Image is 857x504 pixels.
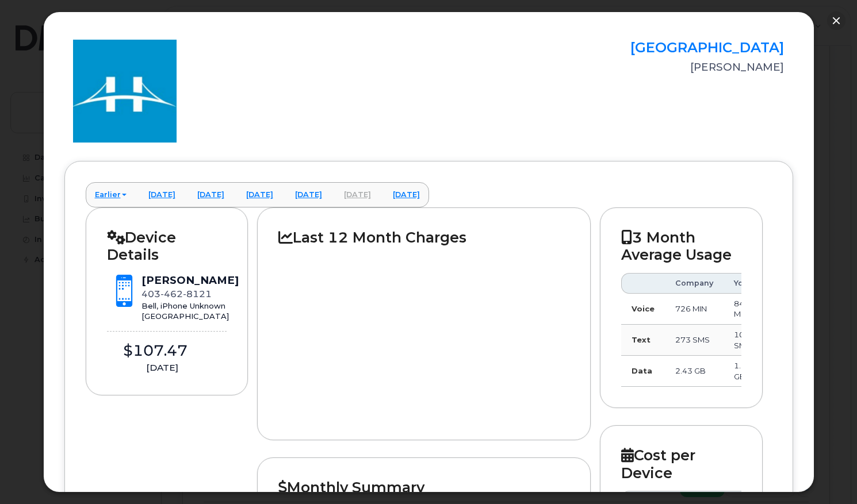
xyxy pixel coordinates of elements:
h2: 3 Month Average Usage [621,229,741,264]
h2: Cost per Device [621,447,741,482]
a: [DATE] [188,182,234,207]
span: 403 [141,288,212,299]
strong: Voice [632,304,655,313]
h2: Monthly Summary [278,479,570,496]
h2: Last 12 Month Charges [278,229,570,246]
strong: Text [632,335,651,344]
a: [DATE] [237,182,282,207]
td: 273 SMS [665,325,724,356]
td: 726 MIN [665,294,724,325]
th: You [724,273,762,294]
span: 8121 [183,288,212,299]
div: [PERSON_NAME] [558,60,784,75]
td: 1.75 GB [724,356,762,387]
div: [DATE] [107,361,217,374]
h2: [GEOGRAPHIC_DATA] [558,40,784,55]
div: [PERSON_NAME] [141,273,239,288]
strong: Data [632,366,652,375]
h2: Device Details [107,229,227,264]
th: Company [665,273,724,294]
td: 105 SMS [724,325,762,356]
div: Bell, iPhone Unknown [GEOGRAPHIC_DATA] [141,301,239,322]
a: [DATE] [384,182,429,207]
a: [DATE] [335,182,380,207]
td: 841 MIN [724,294,762,325]
td: 2.43 GB [665,356,724,387]
a: [DATE] [286,182,331,207]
